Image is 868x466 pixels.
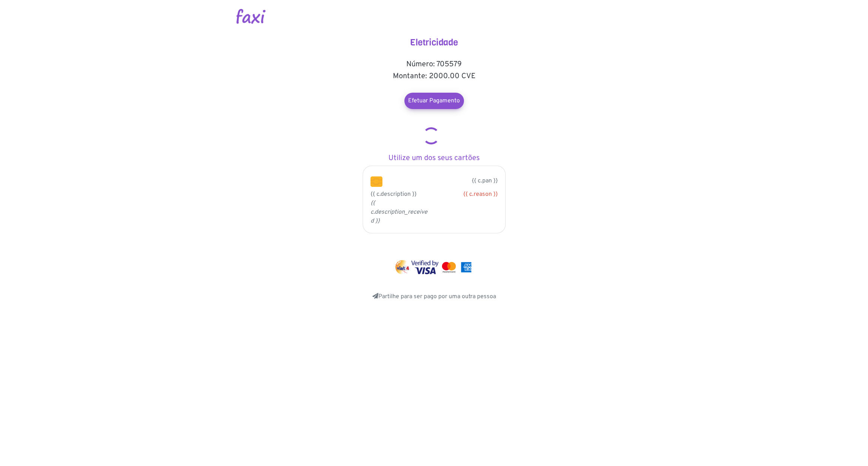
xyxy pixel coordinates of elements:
[404,93,464,109] a: Efetuar Pagamento
[360,72,509,81] h5: Montante: 2000.00 CVE
[371,176,382,187] img: chip.png
[411,260,439,274] img: visa
[459,260,473,274] img: mastercard
[360,37,509,48] h4: Eletricidade
[371,200,427,225] i: {{ c.description_received }}
[394,176,498,185] p: {{ c.pan }}
[440,260,457,274] img: mastercard
[360,60,509,69] h5: Número: 705579
[371,191,417,198] span: {{ c.description }}
[360,154,509,163] h5: Utilize um dos seus cartões
[395,260,410,274] img: vinti4
[440,190,498,199] div: {{ c.reason }}
[372,293,496,300] a: Partilhe para ser pago por uma outra pessoa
